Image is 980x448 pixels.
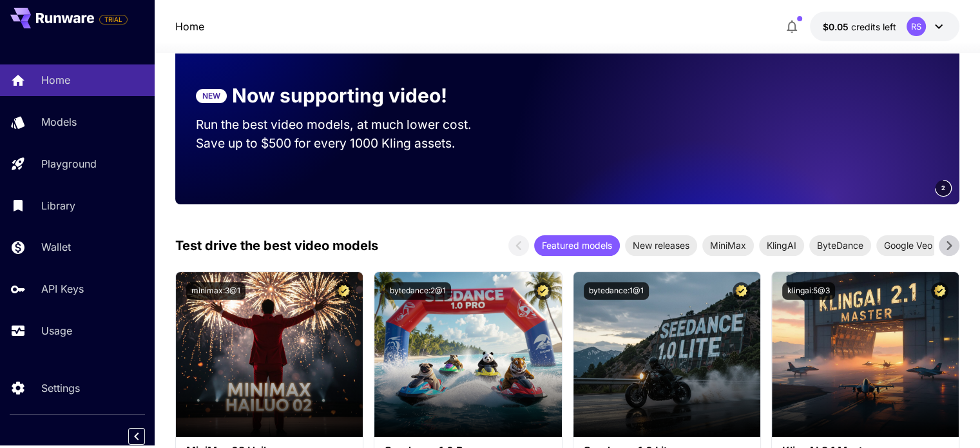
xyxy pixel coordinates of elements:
img: alt [772,272,959,437]
button: Certified Model – Vetted for best performance and includes a commercial license. [335,282,352,300]
button: Certified Model – Vetted for best performance and includes a commercial license. [931,282,948,300]
button: Certified Model – Vetted for best performance and includes a commercial license. [733,282,750,300]
a: Home [175,19,204,34]
p: NEW [202,90,220,102]
button: $0.05RS [810,12,959,41]
p: Settings [41,380,80,396]
p: Run the best video models, at much lower cost. [196,115,496,134]
span: KlingAI [759,239,804,252]
div: Google Veo [876,235,940,256]
div: KlingAI [759,235,804,256]
nav: breadcrumb [175,19,204,34]
span: $0.05 [823,21,851,32]
img: alt [374,272,561,437]
span: Google Veo [876,239,940,252]
button: Collapse sidebar [128,428,145,445]
p: Wallet [41,239,71,255]
div: RS [907,17,926,36]
div: ByteDance [809,235,871,256]
div: Collapse sidebar [138,425,155,448]
p: Now supporting video! [232,81,447,110]
span: MiniMax [702,239,754,252]
p: Test drive the best video models [175,236,378,255]
div: Featured models [534,235,620,256]
button: bytedance:2@1 [385,282,451,300]
span: New releases [625,239,697,252]
div: New releases [625,235,697,256]
span: Add your payment card to enable full platform functionality. [99,12,128,27]
p: Models [41,114,77,130]
span: Featured models [534,239,620,252]
span: 2 [941,183,945,193]
div: MiniMax [702,235,754,256]
p: Playground [41,156,97,171]
p: API Keys [41,281,84,297]
button: klingai:5@3 [782,282,835,300]
p: Save up to $500 for every 1000 Kling assets. [196,134,496,153]
button: Certified Model – Vetted for best performance and includes a commercial license. [534,282,552,300]
p: Home [41,72,70,88]
span: ByteDance [809,239,871,252]
p: Usage [41,323,72,338]
img: alt [176,272,363,437]
button: bytedance:1@1 [584,282,649,300]
span: TRIAL [100,15,127,24]
button: minimax:3@1 [186,282,245,300]
img: alt [573,272,760,437]
p: Library [41,198,75,213]
div: $0.05 [823,20,896,34]
span: credits left [851,21,896,32]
